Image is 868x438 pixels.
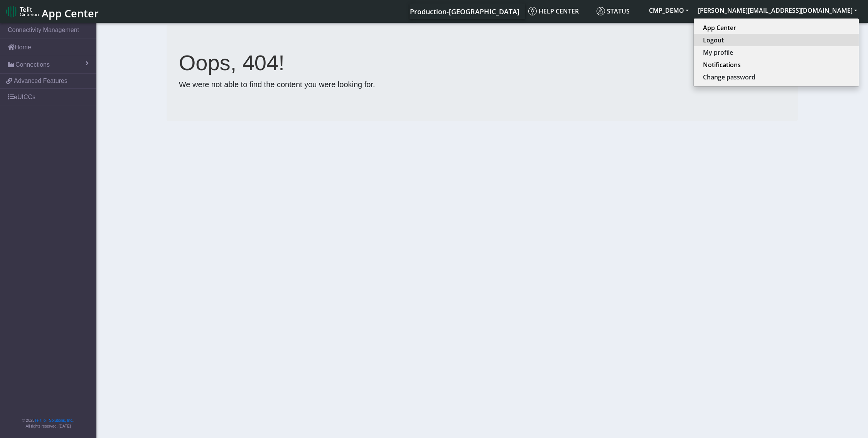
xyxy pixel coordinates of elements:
[694,59,859,71] button: Notifications
[528,7,537,15] img: knowledge.svg
[703,23,849,32] a: App Center
[525,3,593,19] a: Help center
[593,3,644,19] a: Status
[693,3,862,17] button: [PERSON_NAME][EMAIL_ADDRESS][DOMAIN_NAME]
[6,5,39,18] img: logo-telit-cinterion-gw-new.png
[410,3,519,19] a: Your current platform instance
[597,7,605,15] img: status.svg
[14,76,67,86] span: Advanced Features
[410,7,519,16] span: Production-[GEOGRAPHIC_DATA]
[179,50,786,76] h1: Oops, 404!
[15,60,50,69] span: Connections
[694,71,859,83] button: Change password
[179,79,786,90] p: We were not able to find the content you were looking for.
[644,3,693,17] button: CMP_DEMO
[694,34,859,46] button: Logout
[35,418,73,423] a: Telit IoT Solutions, Inc.
[42,6,99,20] span: App Center
[694,46,859,59] button: My profile
[6,3,98,20] a: App Center
[528,7,579,15] span: Help center
[703,60,849,69] a: Notifications
[694,22,859,34] button: App Center
[597,7,630,15] span: Status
